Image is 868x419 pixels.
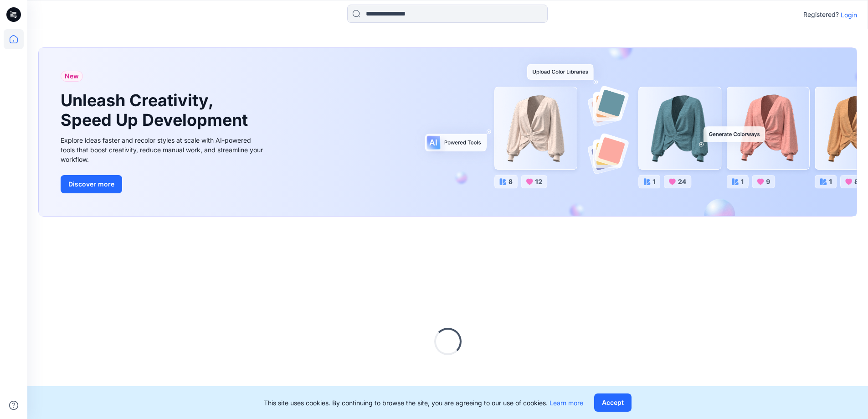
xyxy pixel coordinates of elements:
a: Discover more [61,175,266,193]
p: Registered? [803,9,839,20]
p: This site uses cookies. By continuing to browse the site, you are agreeing to our use of cookies. [264,398,583,408]
span: New [65,71,79,82]
a: Learn more [550,399,583,407]
h1: Unleash Creativity, Speed Up Development [61,91,252,130]
div: Explore ideas faster and recolor styles at scale with AI-powered tools that boost creativity, red... [61,135,266,164]
button: Discover more [61,175,122,193]
button: Accept [594,393,632,412]
p: Login [841,10,857,20]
